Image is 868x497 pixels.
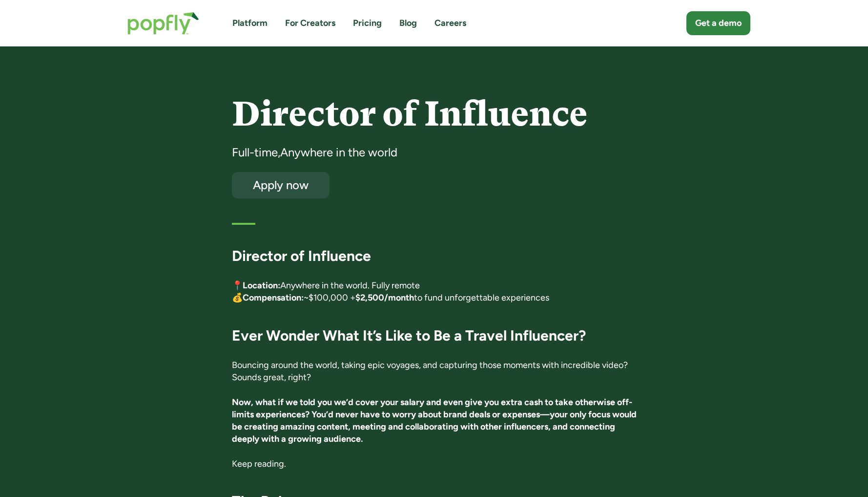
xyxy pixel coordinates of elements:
[232,247,371,265] strong: Director of Influence
[232,17,268,29] a: Platform
[280,145,397,160] div: Anywhere in the world
[686,11,750,35] a: Get a demo
[241,179,321,191] div: Apply now
[232,145,278,160] div: Full-time
[243,292,304,303] strong: Compensation:
[353,17,382,29] a: Pricing
[232,359,637,384] p: Bouncing around the world, taking epic voyages, and capturing those moments with incredible video...
[232,95,637,133] h4: Director of Influence
[232,172,330,198] a: Apply now
[285,210,637,222] div: [DATE]
[285,17,335,29] a: For Creators
[118,2,209,44] a: home
[243,280,280,291] strong: Location:
[278,145,280,160] div: ,
[232,397,637,445] strong: Now, what if we told you we’d cover your salary and even give you extra cash to take otherwise of...
[232,326,586,345] strong: Ever Wonder What It’s Like to Be a Travel Influencer?
[695,17,742,29] div: Get a demo
[434,17,466,29] a: Careers
[355,292,414,303] strong: $2,500/month
[399,17,417,29] a: Blog
[232,280,637,304] p: 📍 Anywhere in the world. Fully remote 💰 ~$100,000 + to fund unforgettable experiences
[232,210,276,222] h5: First listed:
[232,458,637,470] p: Keep reading.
